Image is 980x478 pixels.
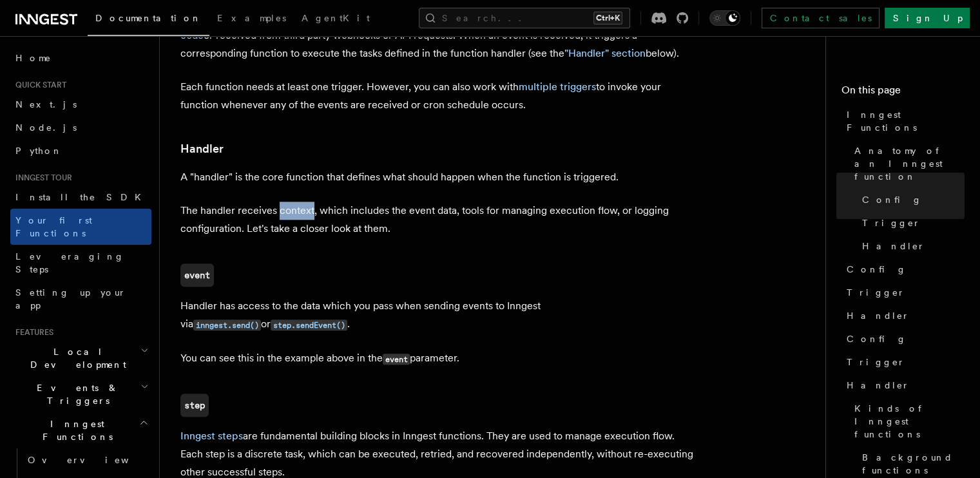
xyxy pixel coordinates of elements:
[854,144,965,183] span: Anatomy of an Inngest function
[15,215,92,238] span: Your first Functions
[10,340,151,376] button: Local Development
[10,412,151,448] button: Inngest Functions
[23,448,151,472] a: Overview
[862,451,965,477] span: Background functions
[180,78,696,114] p: Each function needs at least one trigger. However, you can also work with to invoke your function...
[593,12,622,24] kbd: Ctrl+K
[841,281,965,304] a: Trigger
[10,139,151,162] a: Python
[180,168,696,186] p: A "handler" is the core function that defines what should happen when the function is triggered.
[862,216,921,229] span: Trigger
[271,318,347,330] a: step.sendEvent()
[841,350,965,374] a: Trigger
[302,13,370,23] span: AgentKit
[841,103,965,139] a: Inngest Functions
[709,10,740,26] button: Toggle dark mode
[10,46,151,70] a: Home
[10,327,53,338] span: Features
[862,240,925,253] span: Handler
[857,234,965,258] a: Handler
[10,116,151,139] a: Node.js
[519,81,596,93] a: multiple triggers
[841,82,965,103] h4: On this page
[847,356,905,368] span: Trigger
[841,327,965,350] a: Config
[849,397,965,446] a: Kinds of Inngest functions
[180,430,243,442] a: Inngest steps
[10,93,151,116] a: Next.js
[10,173,72,183] span: Inngest tour
[862,193,922,206] span: Config
[419,8,630,28] button: Search...Ctrl+K
[180,394,209,417] a: step
[857,211,965,234] a: Trigger
[10,186,151,209] a: Install the SDK
[10,376,151,412] button: Events & Triggers
[854,402,965,441] span: Kinds of Inngest functions
[15,99,77,110] span: Next.js
[15,122,77,133] span: Node.js
[88,4,209,36] a: Documentation
[180,11,693,41] a: sent from your own code
[10,281,151,317] a: Setting up your app
[28,455,160,465] span: Overview
[10,80,66,90] span: Quick start
[383,354,410,365] code: event
[10,245,151,281] a: Leveraging Steps
[847,379,910,392] span: Handler
[209,4,294,35] a: Examples
[885,8,970,28] a: Sign Up
[849,139,965,188] a: Anatomy of an Inngest function
[847,309,910,322] span: Handler
[193,318,261,330] a: inngest.send()
[847,332,907,345] span: Config
[857,188,965,211] a: Config
[15,287,126,311] span: Setting up your app
[193,320,261,330] code: inngest.send()
[15,251,124,274] span: Leveraging Steps
[15,146,62,156] span: Python
[95,13,202,23] span: Documentation
[294,4,378,35] a: AgentKit
[841,304,965,327] a: Handler
[847,108,965,134] span: Inngest Functions
[841,374,965,397] a: Handler
[10,381,140,407] span: Events & Triggers
[180,297,696,334] p: Handler has access to the data which you pass when sending events to Inngest via or .
[15,52,52,64] span: Home
[564,47,646,59] a: "Handler" section
[10,345,140,371] span: Local Development
[180,202,696,238] p: The handler receives context, which includes the event data, tools for managing execution flow, o...
[180,140,224,158] a: Handler
[180,349,696,368] p: You can see this in the example above in the parameter.
[847,286,905,299] span: Trigger
[15,192,149,202] span: Install the SDK
[841,258,965,281] a: Config
[847,263,907,276] span: Config
[217,13,286,23] span: Examples
[762,8,879,28] a: Contact sales
[271,320,347,330] code: step.sendEvent()
[10,417,139,443] span: Inngest Functions
[10,209,151,245] a: Your first Functions
[180,263,214,287] a: event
